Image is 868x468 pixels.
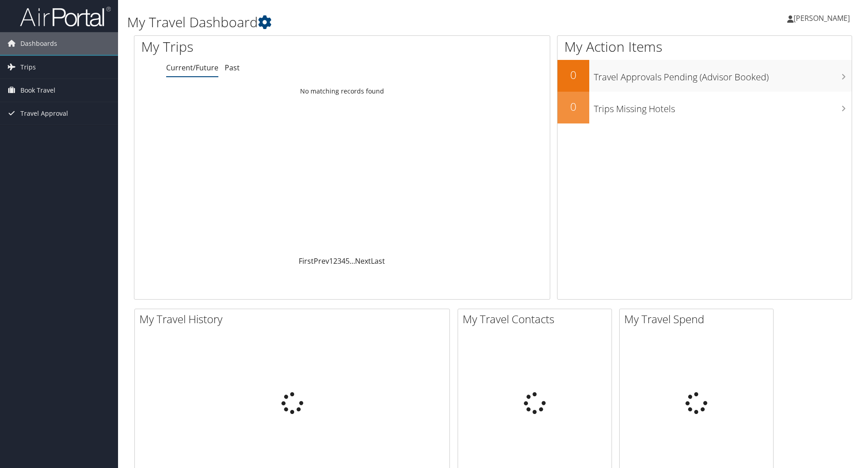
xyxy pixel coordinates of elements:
[299,256,314,266] a: First
[329,256,333,266] a: 1
[225,63,240,73] a: Past
[557,60,852,92] a: 0Travel Approvals Pending (Advisor Booked)
[794,13,850,23] span: [PERSON_NAME]
[557,99,589,114] h2: 0
[594,66,852,84] h3: Travel Approvals Pending (Advisor Booked)
[20,56,36,79] span: Trips
[345,256,350,266] a: 5
[166,63,218,73] a: Current/Future
[350,256,355,266] span: …
[141,37,370,56] h1: My Trips
[134,83,550,99] td: No matching records found
[20,102,68,125] span: Travel Approval
[557,67,589,83] h2: 0
[127,13,615,32] h1: My Travel Dashboard
[557,92,852,123] a: 0Trips Missing Hotels
[355,256,371,266] a: Next
[463,311,612,327] h2: My Travel Contacts
[337,256,341,266] a: 3
[787,5,859,32] a: [PERSON_NAME]
[20,79,55,102] span: Book Travel
[314,256,329,266] a: Prev
[20,32,57,55] span: Dashboards
[341,256,345,266] a: 4
[139,311,449,327] h2: My Travel History
[333,256,337,266] a: 2
[371,256,385,266] a: Last
[624,311,773,327] h2: My Travel Spend
[594,98,852,115] h3: Trips Missing Hotels
[20,6,111,27] img: airportal-logo.png
[557,37,852,56] h1: My Action Items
